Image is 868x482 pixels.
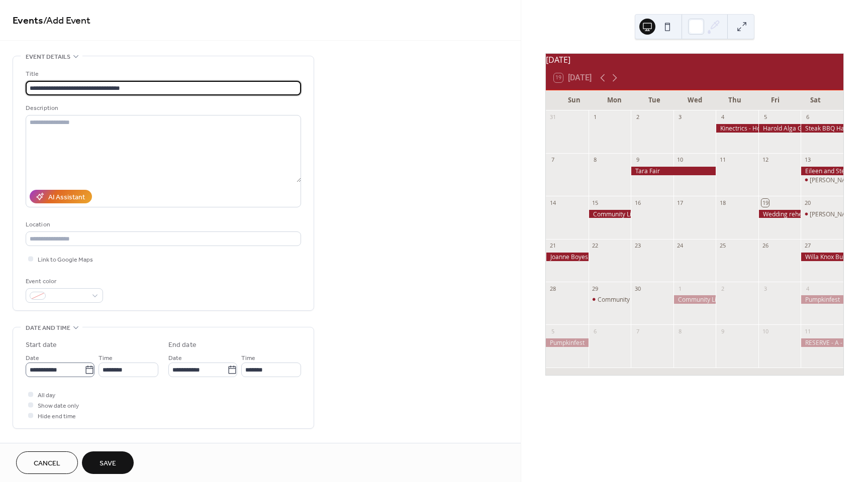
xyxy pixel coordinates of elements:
button: Save [82,451,134,474]
div: 21 [549,242,556,250]
div: [DATE] [546,54,843,66]
span: Date [26,353,39,364]
div: 19 [761,199,769,206]
div: 1 [592,113,599,121]
div: 5 [549,327,556,335]
span: Hide end time [38,411,76,422]
div: Community Living - Walkerton - Knights of Columbus - Employee staff recognition event [589,210,631,218]
span: Time [99,353,113,364]
div: 22 [592,242,599,250]
div: Sat [795,90,835,110]
div: Steak BBQ Hanover [801,124,843,133]
span: Date [168,353,182,364]
div: Harold Alga Golf Tourney [758,124,801,133]
span: Time [241,353,255,364]
div: Wedding rehersal dinner [758,210,801,218]
div: Kinectrics - Hot Lunch [716,124,758,133]
a: Events [13,11,43,31]
div: 30 [634,285,641,292]
div: 15 [592,199,599,206]
div: Start date [26,340,57,350]
div: 8 [592,156,599,164]
div: RESERVE - A - BIRD [801,338,843,347]
div: 14 [549,199,556,206]
div: Willa Knox Burgoyne - Turkey Dinner [801,253,843,261]
div: Community Living - Keystone Owen Sound Lunch [673,295,716,304]
div: Location [26,219,299,230]
div: Event color [26,276,101,287]
div: 20 [804,199,811,206]
div: Tara Fair [631,167,716,175]
div: 29 [592,285,599,292]
span: Event details [26,52,70,62]
div: 2 [634,113,641,121]
div: 2 [719,285,726,292]
div: 24 [677,242,684,250]
div: 7 [549,156,556,164]
div: 27 [804,242,811,250]
div: Mon [594,90,634,110]
div: 12 [761,156,769,164]
div: 11 [719,156,726,164]
div: 4 [719,113,726,121]
div: Wed [674,90,715,110]
div: Sun [554,90,594,110]
div: 11 [804,327,811,335]
div: 8 [677,327,684,335]
div: Fri [755,90,795,110]
div: Title [26,69,299,79]
div: 25 [719,242,726,250]
div: 13 [804,156,811,164]
div: 6 [804,113,811,121]
div: 7 [634,327,641,335]
div: End date [168,340,197,350]
div: 3 [677,113,684,121]
span: Recurring event [26,441,79,451]
div: 10 [677,156,684,164]
div: 5 [761,113,769,121]
div: 23 [634,242,641,250]
div: Pumpkinfest [546,338,589,347]
div: 6 [592,327,599,335]
div: 31 [549,113,556,121]
span: Show date only [38,401,79,411]
div: 16 [634,199,641,206]
div: Community Living - Owen Sound - Bayshore - staff appreciation event - Oct 29 5-8pm [589,295,631,304]
div: 18 [719,199,726,206]
div: 9 [634,156,641,164]
span: Cancel [34,458,60,469]
div: Eileen and Steve 2pm drop off Parkwood Port Elgin [801,167,843,175]
div: 3 [761,285,769,292]
div: 1 [677,285,684,292]
span: All day [38,390,55,401]
span: Date and time [26,323,70,333]
div: Pumpkinfest [801,295,843,304]
span: Link to Google Maps [38,255,93,265]
div: 28 [549,285,556,292]
div: Joanne Boyes - 50th Wedding Anniversary - Chesley [546,253,589,261]
span: / Add Event [43,11,90,31]
div: 10 [761,327,769,335]
div: 17 [677,199,684,206]
button: Cancel [16,451,78,474]
div: Description [26,103,299,113]
div: Thu [715,90,755,110]
div: Tue [634,90,674,110]
span: Save [100,458,116,469]
div: 26 [761,242,769,250]
button: AI Assistant [30,190,92,203]
div: Shelly P wedding 100 bayshore [801,176,843,184]
div: AI Assistant [48,192,85,203]
div: 4 [804,285,811,292]
div: Holly 120 Guests - Elderslie Estates Chesley [801,210,843,218]
div: 9 [719,327,726,335]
